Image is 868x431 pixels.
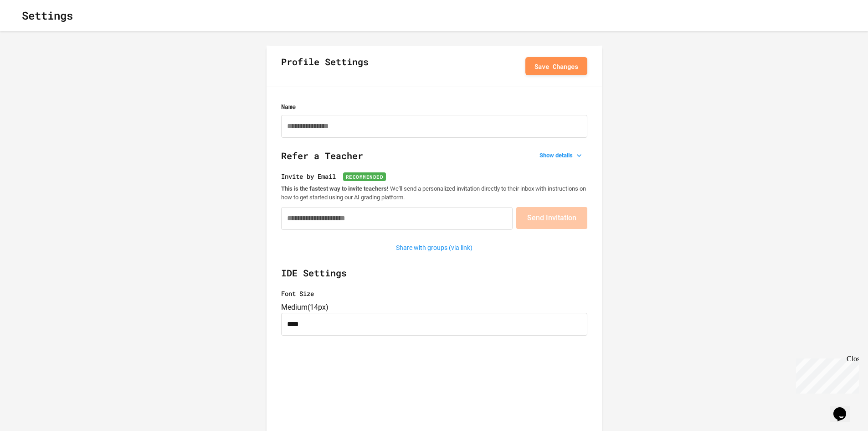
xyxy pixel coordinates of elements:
button: Save Changes [525,57,587,75]
iframe: chat widget [830,395,859,422]
div: Chat with us now!Close [4,4,63,58]
div: Medium ( 14px ) [281,302,587,313]
p: We'll send a personalized invitation directly to their inbox with instructions on how to get star... [281,185,587,202]
label: Font Size [281,289,587,298]
iframe: chat widget [792,355,859,394]
strong: This is the fastest way to invite teachers! [281,185,389,192]
h2: IDE Settings [281,266,587,289]
h2: Refer a Teacher [281,149,587,171]
button: Send Invitation [516,207,587,229]
h2: Profile Settings [281,55,369,78]
h1: Settings [22,7,73,24]
span: Recommended [343,172,386,181]
button: Share with groups (via link) [391,241,477,255]
label: Name [281,102,587,111]
label: Invite by Email [281,171,587,181]
button: Show details [536,149,587,162]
